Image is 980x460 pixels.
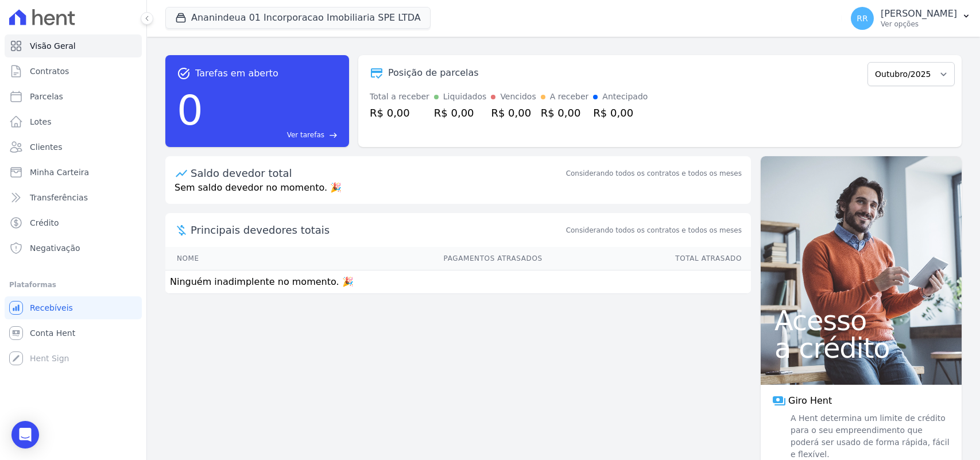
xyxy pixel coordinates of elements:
[5,136,142,159] a: Clientes
[443,91,487,103] div: Liquidados
[881,8,957,20] p: [PERSON_NAME]
[602,91,648,103] div: Antecipado
[550,91,589,103] div: A receber
[388,66,479,80] div: Posição de parcelas
[287,130,324,140] span: Ver tarefas
[165,181,751,204] p: Sem saldo devedor no momento. 🎉
[177,80,203,140] div: 0
[30,242,80,254] span: Negativação
[30,167,89,178] span: Minha Carteira
[5,85,142,108] a: Parcelas
[593,105,648,121] div: R$ 0,00
[5,322,142,345] a: Conta Hent
[434,105,487,121] div: R$ 0,00
[30,327,75,339] span: Conta Hent
[165,270,751,294] td: Ninguém inadimplente no momento. 🎉
[774,334,948,362] span: a crédito
[5,161,142,184] a: Minha Carteira
[30,65,69,77] span: Contratos
[566,225,742,235] span: Considerando todos os contratos e todos os meses
[491,105,536,121] div: R$ 0,00
[541,105,589,121] div: R$ 0,00
[165,247,270,270] th: Nome
[842,2,980,34] button: RR [PERSON_NAME] Ver opções
[857,14,867,22] span: RR
[788,394,832,408] span: Giro Hent
[5,110,142,133] a: Lotes
[30,116,52,127] span: Lotes
[11,421,39,449] div: Open Intercom Messenger
[500,91,536,103] div: Vencidos
[30,217,59,229] span: Crédito
[30,91,63,102] span: Parcelas
[881,20,957,29] p: Ver opções
[177,67,191,80] span: task_alt
[208,130,338,140] a: Ver tarefas east
[566,168,742,179] div: Considerando todos os contratos e todos os meses
[270,247,543,270] th: Pagamentos Atrasados
[5,60,142,83] a: Contratos
[370,105,429,121] div: R$ 0,00
[5,34,142,57] a: Visão Geral
[370,91,429,103] div: Total a receber
[5,211,142,234] a: Crédito
[191,165,564,181] div: Saldo devedor total
[329,131,338,140] span: east
[30,302,73,314] span: Recebíveis
[30,192,88,203] span: Transferências
[165,7,431,29] button: Ananindeua 01 Incorporacao Imobiliaria SPE LTDA
[5,237,142,260] a: Negativação
[5,296,142,319] a: Recebíveis
[543,247,751,270] th: Total Atrasado
[5,186,142,209] a: Transferências
[9,278,137,292] div: Plataformas
[774,307,948,334] span: Acesso
[30,40,76,52] span: Visão Geral
[195,67,278,80] span: Tarefas em aberto
[191,222,564,238] span: Principais devedores totais
[30,141,62,153] span: Clientes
